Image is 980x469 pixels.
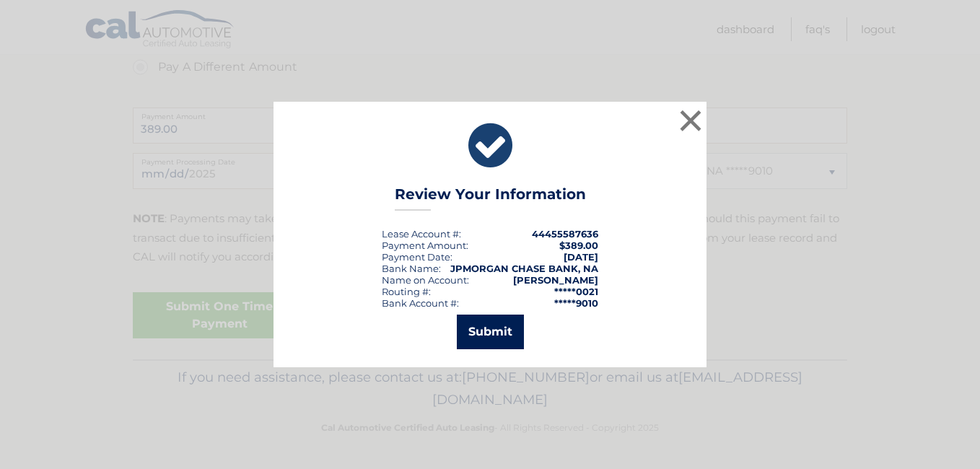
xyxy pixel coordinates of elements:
[382,240,468,251] div: Payment Amount:
[382,286,431,297] div: Routing #:
[382,251,450,263] span: Payment Date
[457,315,524,349] button: Submit
[382,228,461,240] div: Lease Account #:
[382,297,459,309] div: Bank Account #:
[382,263,441,274] div: Bank Name:
[395,185,586,211] h3: Review Your Information
[382,251,452,263] div: :
[676,106,705,135] button: ×
[450,263,598,274] strong: JPMORGAN CHASE BANK, NA
[382,274,469,286] div: Name on Account:
[532,228,598,240] strong: 44455587636
[564,251,598,263] span: [DATE]
[559,240,598,251] span: $389.00
[513,274,598,286] strong: [PERSON_NAME]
